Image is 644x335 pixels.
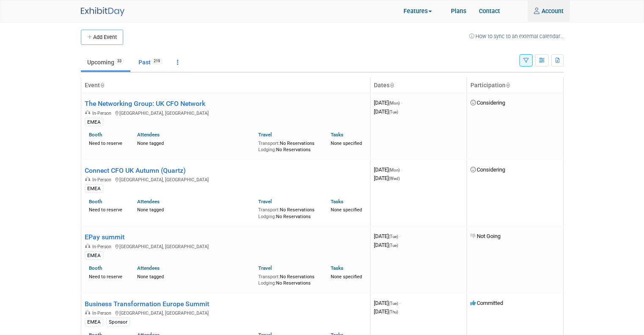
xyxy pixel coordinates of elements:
[258,274,280,280] span: Transport:
[81,78,370,93] th: Event
[470,233,500,239] span: Not Going
[85,309,367,316] div: [GEOGRAPHIC_DATA], [GEOGRAPHIC_DATA]
[258,265,272,271] a: Travel
[81,54,130,70] a: Upcoming33
[85,233,124,241] a: EPay summit
[81,30,123,45] button: Add Event
[389,243,398,248] span: (Tue)
[92,310,114,316] span: In-Person
[92,111,114,116] span: In-Person
[258,280,276,286] span: Lodging:
[100,82,104,89] a: Sort by Event Name
[85,244,90,248] img: In-Person Event
[258,272,318,287] div: No Reservations No Reservations
[445,0,473,22] a: Plans
[258,141,280,146] span: Transport:
[469,33,564,39] a: How to sync to an external calendar...
[89,265,102,271] a: Booth
[137,138,252,147] div: None tagged
[258,147,276,152] span: Lodging:
[92,177,114,183] span: In-Person
[85,184,103,193] div: EMEA
[374,100,402,106] span: [DATE]
[85,251,103,260] div: EMEA
[374,300,401,306] span: [DATE]
[258,214,276,219] span: Lodging:
[258,138,318,153] div: No Reservations No Reservations
[390,82,394,89] a: Sort by Start Date
[151,58,163,64] span: 219
[89,132,102,138] a: Booth
[258,207,280,213] span: Transport:
[389,168,400,172] span: (Mon)
[85,318,103,327] div: EMEA
[331,132,343,138] a: Tasks
[81,7,124,16] img: ExhibitDay
[85,175,367,183] div: [GEOGRAPHIC_DATA], [GEOGRAPHIC_DATA]
[85,177,90,181] img: In-Person Event
[401,100,402,106] span: -
[85,110,90,114] img: In-Person Event
[467,78,563,93] th: Participation
[115,58,124,64] span: 33
[106,318,130,327] div: Sponsor
[258,132,272,138] a: Travel
[132,54,169,70] a: Past219
[473,0,506,22] a: Contact
[137,265,160,271] a: Attendees
[331,274,362,280] span: None specified
[85,310,90,314] img: In-Person Event
[85,100,205,108] a: The Networking Group: UK CFO Network
[470,166,505,173] span: Considering
[331,265,343,271] a: Tasks
[470,300,503,306] span: Committed
[528,0,570,22] a: Account
[389,110,398,114] span: (Tue)
[85,242,367,250] div: [GEOGRAPHIC_DATA], [GEOGRAPHIC_DATA]
[89,199,102,205] a: Booth
[137,132,160,138] a: Attendees
[374,233,401,239] span: [DATE]
[331,199,343,205] a: Tasks
[331,207,362,213] span: None specified
[85,118,103,127] div: EMEA
[389,301,398,306] span: (Tue)
[85,300,209,308] a: Business Transformation Europe Summit
[137,205,252,213] div: None tagged
[470,100,505,106] span: Considering
[374,175,400,181] span: [DATE]
[506,82,510,89] a: Sort by Participation Type
[401,166,402,173] span: -
[85,166,186,174] a: Connect CFO UK Autumn (Quartz)
[389,234,398,239] span: (Tue)
[89,205,124,213] div: Need to reserve
[89,138,124,147] div: Need to reserve
[397,1,445,22] a: Features
[85,109,367,116] div: [GEOGRAPHIC_DATA], [GEOGRAPHIC_DATA]
[137,199,160,205] a: Attendees
[374,308,398,315] span: [DATE]
[399,233,401,239] span: -
[374,242,398,248] span: [DATE]
[374,166,402,173] span: [DATE]
[258,199,272,205] a: Travel
[374,108,398,115] span: [DATE]
[389,176,400,181] span: (Wed)
[389,101,400,105] span: (Mon)
[370,78,467,93] th: Dates
[258,205,318,220] div: No Reservations No Reservations
[89,272,124,280] div: Need to reserve
[331,141,362,146] span: None specified
[389,310,398,314] span: (Thu)
[137,272,252,280] div: None tagged
[92,244,114,249] span: In-Person
[399,300,401,306] span: -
